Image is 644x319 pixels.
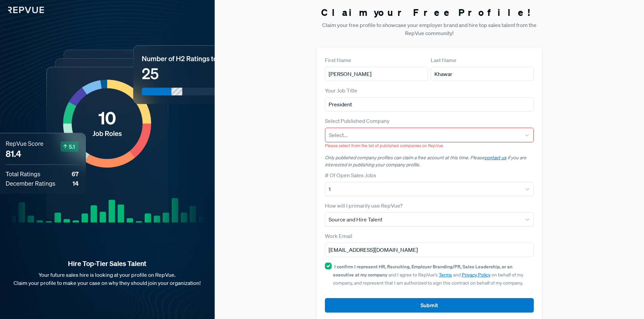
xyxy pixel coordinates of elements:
label: How will I primarily use RepVue? [325,202,403,210]
input: Last Name [431,67,534,81]
label: Select Published Company [325,117,389,125]
button: Submit [325,298,534,313]
input: Email [325,243,534,257]
input: First Name [325,67,428,81]
label: Your Job Title [325,86,357,95]
strong: I confirm I represent HR, Recruiting, Employer Branding/PR, Sales Leadership, or an executive at ... [333,263,512,278]
strong: Hire Top-Tier Sales Talent [11,259,204,268]
a: contact us [484,155,506,161]
p: Only published company profiles can claim a free account at this time. Please if you are interest... [325,154,534,168]
label: First Name [325,56,351,64]
span: and I agree to RepVue’s and on behalf of my company, and represent that I am authorized to sign t... [333,264,523,286]
input: Title [325,97,534,111]
p: Your future sales hire is looking at your profile on RepVue. Claim your profile to make your case... [11,271,204,287]
label: Last Name [431,56,456,64]
p: Claim your free profile to showcase your employer brand and hire top sales talent from the RepVue... [317,21,542,37]
label: # Of Open Sales Jobs [325,171,376,179]
a: Terms [439,272,452,278]
p: Please select from the list of published companies on RepVue [325,142,534,149]
label: Work Email [325,232,352,240]
h3: Claim your Free Profile! [317,7,542,18]
a: Privacy Policy [462,272,491,278]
